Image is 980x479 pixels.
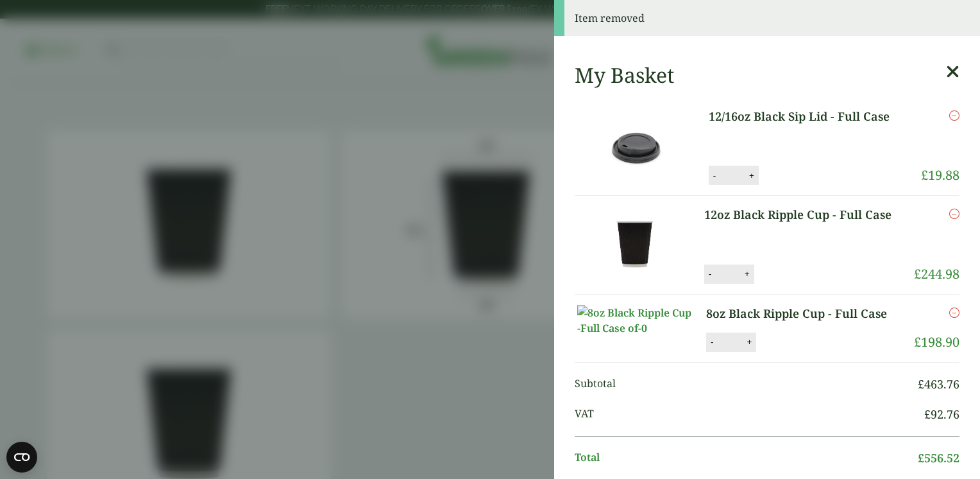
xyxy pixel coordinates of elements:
button: + [741,268,754,279]
img: 12oz Black Ripple Cup-Full Case of-0 [577,206,693,283]
bdi: 556.52 [918,450,959,466]
span: £ [918,450,924,466]
a: 12/16oz Black Sip Lid - Full Case [709,108,906,125]
button: + [745,170,758,181]
a: 12oz Black Ripple Cup - Full Case [704,206,903,223]
button: + [743,336,756,347]
span: Total [575,449,918,467]
button: - [707,336,717,347]
bdi: 198.90 [914,333,959,351]
span: £ [914,265,921,283]
bdi: 463.76 [918,376,959,392]
a: Remove this item [949,305,959,320]
a: Remove this item [949,108,959,123]
span: £ [924,406,931,422]
a: Remove this item [949,206,959,222]
button: Open CMP widget [6,442,37,473]
span: £ [914,333,921,351]
button: - [709,170,720,181]
span: VAT [575,406,924,423]
bdi: 92.76 [924,406,959,422]
span: £ [918,376,924,392]
span: Subtotal [575,376,918,393]
span: £ [921,166,928,184]
a: 8oz Black Ripple Cup - Full Case [706,305,900,322]
bdi: 19.88 [921,166,959,184]
h2: My Basket [575,63,674,87]
bdi: 244.98 [914,265,959,283]
img: 8oz Black Ripple Cup -Full Case of-0 [577,305,693,336]
button: - [705,268,715,279]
